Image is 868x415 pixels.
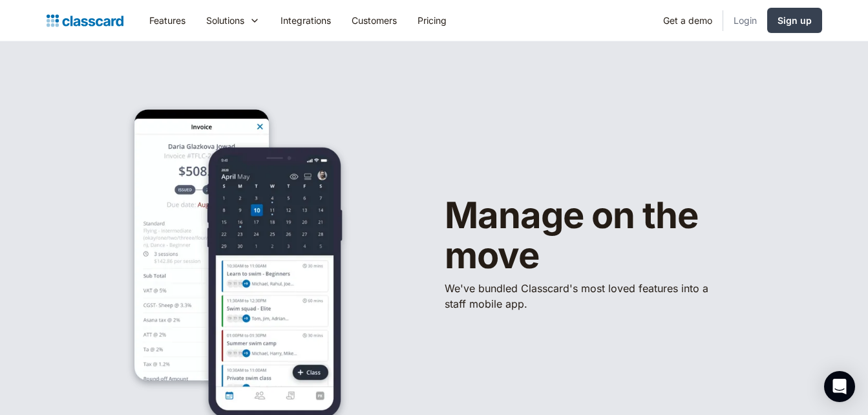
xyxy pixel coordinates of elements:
[653,6,723,35] a: Get a demo
[341,6,407,35] a: Customers
[196,6,270,35] div: Solutions
[767,8,822,33] a: Sign up
[445,281,716,312] p: We've bundled ​Classcard's most loved features into a staff mobile app.
[778,14,812,27] div: Sign up
[407,6,457,35] a: Pricing
[270,6,341,35] a: Integrations
[723,6,767,35] a: Login
[824,371,855,402] div: Open Intercom Messenger
[445,196,781,275] h1: Manage on the move
[206,14,244,27] div: Solutions
[47,12,123,30] a: home
[139,6,196,35] a: Features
